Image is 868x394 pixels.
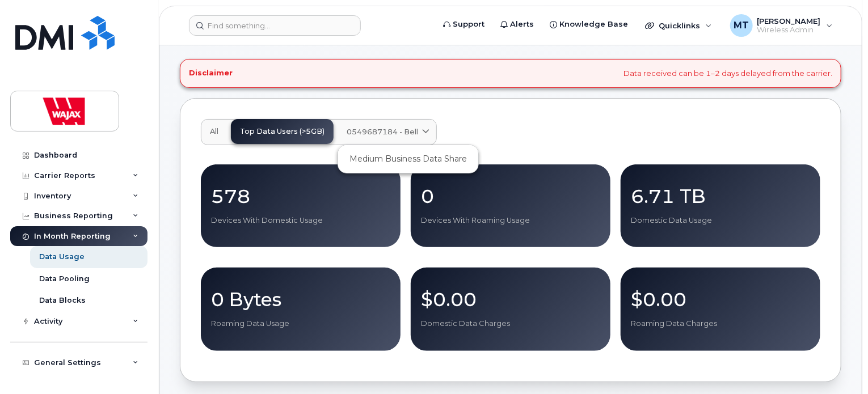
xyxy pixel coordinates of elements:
[211,215,390,226] p: Devices With Domestic Usage
[453,19,484,30] span: Support
[631,319,810,329] p: Roaming Data Charges
[734,19,749,32] span: MT
[211,319,390,329] p: Roaming Data Usage
[435,13,492,36] a: Support
[510,19,534,30] span: Alerts
[421,289,600,310] p: $0.00
[340,150,476,168] div: Medium Business Data Share
[631,289,810,310] p: $0.00
[189,15,361,36] input: Find something...
[189,69,233,78] h4: Disclaimer
[421,186,600,206] p: 0
[757,16,821,26] span: [PERSON_NAME]
[659,21,700,30] span: Quicklinks
[338,120,436,145] a: 0549687184 - Bell
[180,59,841,88] div: Data received can be 1–2 days delayed from the carrier.
[757,26,821,35] span: Wireless Admin
[492,13,542,36] a: Alerts
[211,186,390,206] p: 578
[722,14,841,37] div: Michael Tran
[211,289,390,310] p: 0 Bytes
[421,319,600,329] p: Domestic Data Charges
[349,153,467,165] span: Medium Business Data Share
[631,215,810,226] p: Domestic Data Usage
[559,19,628,30] span: Knowledge Base
[347,126,418,137] span: 0549687184 - Bell
[210,127,218,136] span: All
[631,186,810,206] p: 6.71 TB
[542,13,636,36] a: Knowledge Base
[421,215,600,226] p: Devices With Roaming Usage
[637,14,720,37] div: Quicklinks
